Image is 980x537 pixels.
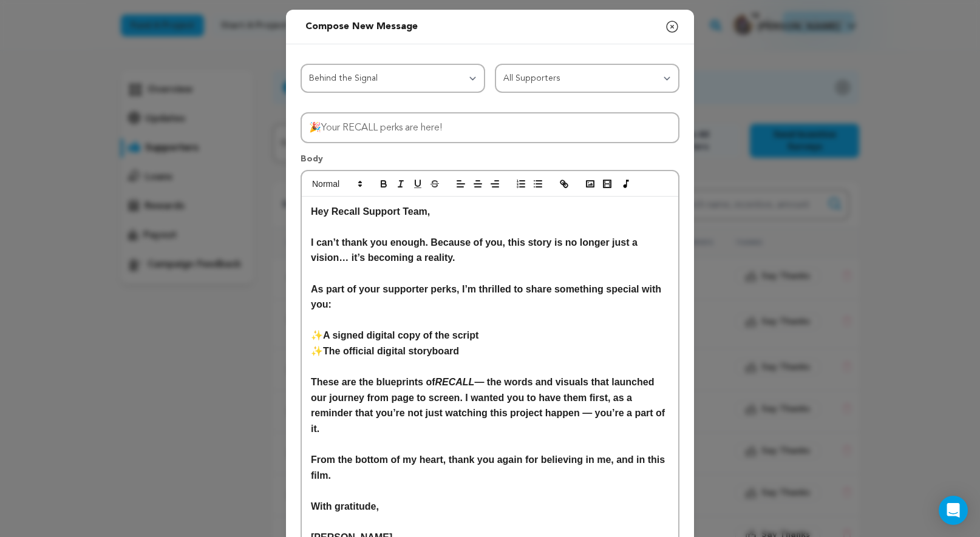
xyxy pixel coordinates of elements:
strong: The official digital storyboard [323,346,459,356]
em: RECALL [435,377,474,387]
strong: These are the blueprints of — the words and visuals that launched our journey from page to screen... [311,377,668,434]
strong: As part of your supporter perks, I’m thrilled to share something special with you: [311,284,664,310]
p: Body [301,153,679,170]
strong: Hey Recall Support Team, [311,206,430,217]
div: Open Intercom Messenger [939,496,968,525]
p: ✨ [311,343,669,359]
strong: With gratitude, [311,501,379,512]
strong: From the bottom of my heart, thank you again for believing in me, and in this film. [311,454,668,481]
strong: I can’t thank you enough. Because of you, this story is no longer just a vision… it’s becoming a ... [311,237,640,263]
p: ✨ [311,328,669,343]
div: Compose New Message [305,19,418,34]
strong: A signed digital copy of the script [323,330,478,340]
input: Subject [301,112,679,143]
